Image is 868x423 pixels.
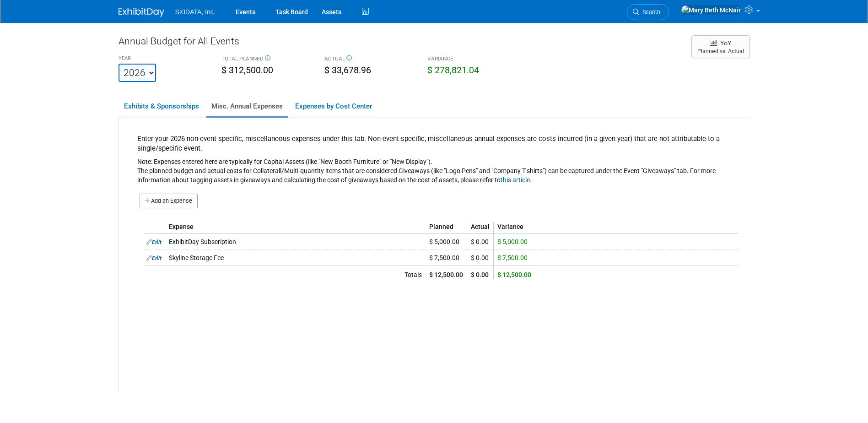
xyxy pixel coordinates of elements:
span: YoY [720,39,731,47]
div: ExhibitDay Subscription [169,237,422,246]
div: Note: Expenses entered here are typically for Capital Assets (like "New Booth Furniture" or "New ... [137,157,745,184]
div: Annual Budget for All Events [119,34,682,53]
td: Actual [467,222,493,234]
span: $ 33,678.96 [324,65,371,76]
div: VARIANCE [427,55,517,64]
div: Skyline Storage Fee [169,253,422,262]
button: YoY Planned vs. Actual [691,35,750,58]
span: $ 7,500.00 [497,254,528,261]
td: $ 0.00 [467,249,493,266]
td: Planned [426,222,467,234]
td: $ 5,000.00 [426,233,467,249]
a: Exhibits & Sponsorships [119,97,204,116]
div: TOTAL PLANNED [221,55,311,64]
td: Totals [165,266,426,279]
img: Mary Beth McNair [681,5,741,15]
span: $ 5,000.00 [497,238,528,245]
span: Search [639,9,660,16]
span: $ 278,821.04 [427,65,479,76]
a: this article [501,176,530,184]
a: Add an Expense [140,194,198,208]
a: Misc. Annual Expenses [206,97,288,116]
a: Edit [146,239,162,245]
div: YEAR [119,55,208,64]
a: Search [627,4,669,20]
a: Edit [146,255,162,261]
td: $ 0.00 [467,266,493,279]
div: ACTUAL [324,55,414,64]
td: $ 0.00 [467,233,493,249]
span: $ 312,500.00 [221,65,273,76]
td: Variance [493,222,738,234]
span: SKIDATA, Inc. [175,8,216,16]
td: $ 12,500.00 [426,266,467,279]
img: ExhibitDay [119,8,164,17]
div: Enter your 2026 non-event-specific, miscellaneous expenses under this tab. Non-event-specific, mi... [137,134,745,154]
a: Expenses by Cost Center [290,97,377,116]
td: $ 7,500.00 [426,249,467,266]
span: $ 12,500.00 [497,271,531,278]
td: Expense [165,222,426,234]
